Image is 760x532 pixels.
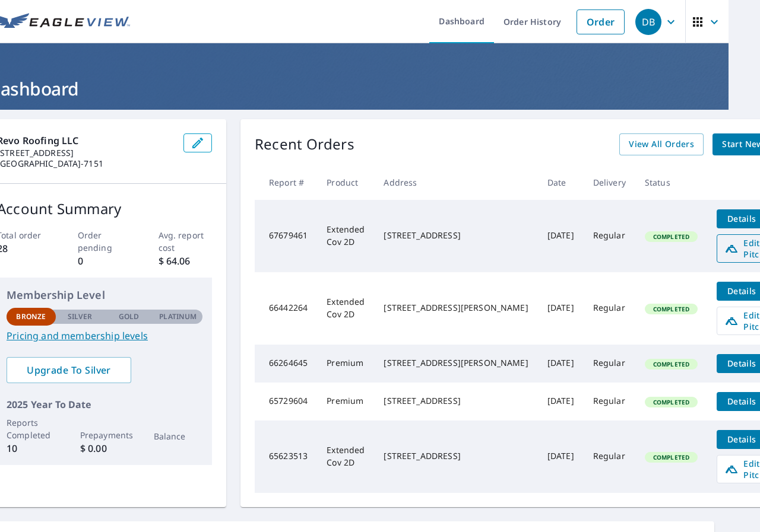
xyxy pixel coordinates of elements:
div: DB [635,9,661,35]
p: Reports Completed [7,416,56,441]
p: Recent Orders [255,133,354,155]
a: Pricing and membership levels [7,329,202,343]
td: Extended Cov 2D [317,420,374,493]
p: Bronze [16,311,46,322]
span: View All Orders [629,137,694,152]
td: [DATE] [538,272,584,345]
p: Silver [68,311,93,322]
td: 67679461 [255,200,317,272]
p: Membership Level [7,287,202,303]
p: Prepayments [80,429,129,441]
a: Order [577,9,625,34]
span: Details [724,285,759,297]
td: 65729604 [255,383,317,420]
span: Details [724,358,759,369]
td: [DATE] [538,200,584,272]
div: [STREET_ADDRESS] [384,395,528,407]
div: [STREET_ADDRESS][PERSON_NAME] [384,357,528,369]
div: [STREET_ADDRESS] [384,230,528,241]
p: Gold [119,311,139,322]
p: Avg. report cost [159,229,213,254]
td: Extended Cov 2D [317,272,374,345]
p: Platinum [159,311,197,322]
p: 10 [7,441,56,455]
div: [STREET_ADDRESS] [384,450,528,462]
td: Premium [317,383,374,420]
td: [DATE] [538,420,584,493]
span: Upgrade To Silver [16,364,122,377]
td: Regular [584,272,635,345]
p: $ 64.06 [159,254,213,268]
td: Regular [584,345,635,383]
p: Balance [154,430,203,442]
th: Address [374,165,537,200]
td: 66442264 [255,272,317,345]
span: Completed [646,360,696,368]
a: Upgrade To Silver [7,357,131,383]
p: 0 [78,254,132,268]
td: 65623513 [255,420,317,493]
p: Order pending [78,229,132,254]
th: Date [538,165,584,200]
td: Regular [584,420,635,493]
td: Premium [317,345,374,383]
td: Extended Cov 2D [317,200,374,272]
p: 2025 Year To Date [7,397,202,412]
td: [DATE] [538,383,584,420]
td: Regular [584,200,635,272]
td: Regular [584,383,635,420]
th: Product [317,165,374,200]
a: View All Orders [619,133,704,155]
th: Status [635,165,707,200]
td: 66264645 [255,345,317,383]
span: Completed [646,398,696,406]
th: Report # [255,165,317,200]
span: Completed [646,232,696,241]
span: Completed [646,305,696,313]
span: Completed [646,453,696,461]
span: Details [724,396,759,407]
td: [DATE] [538,345,584,383]
th: Delivery [584,165,635,200]
p: $ 0.00 [80,441,129,455]
span: Details [724,213,759,224]
span: Details [724,434,759,445]
div: [STREET_ADDRESS][PERSON_NAME] [384,302,528,314]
